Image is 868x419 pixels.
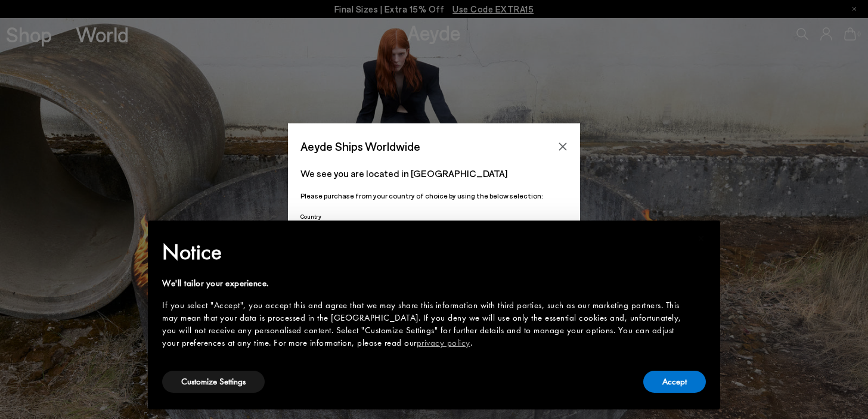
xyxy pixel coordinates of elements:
[697,229,705,247] span: ×
[687,224,715,253] button: Close this notice
[300,136,420,157] span: Aeyde Ships Worldwide
[417,337,470,349] a: privacy policy
[300,166,568,181] p: We see you are located in [GEOGRAPHIC_DATA]
[162,371,265,393] button: Customize Settings
[554,138,572,156] button: Close
[162,299,687,349] div: If you select "Accept", you accept this and agree that we may share this information with third p...
[643,371,706,393] button: Accept
[300,190,568,201] p: Please purchase from your country of choice by using the below selection:
[162,277,687,290] div: We'll tailor your experience.
[162,237,687,268] h2: Notice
